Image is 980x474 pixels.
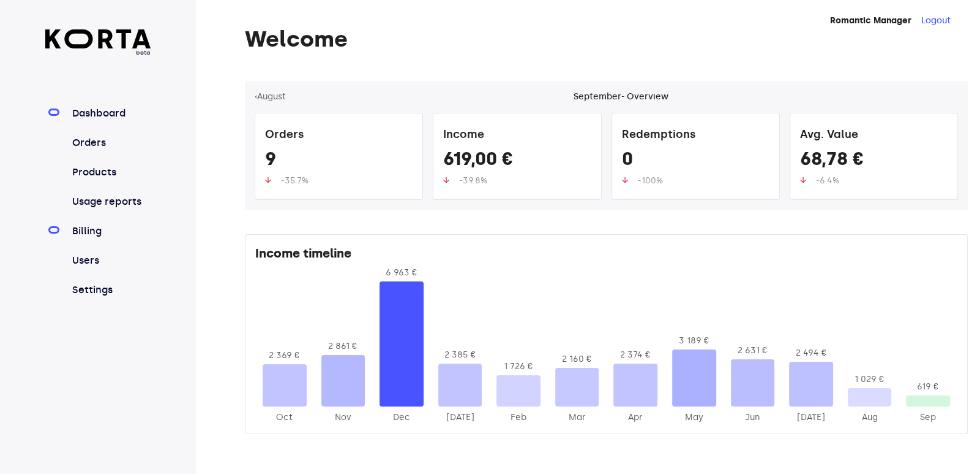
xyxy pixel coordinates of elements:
span: -39.8% [459,175,487,186]
div: 0 [622,148,769,175]
div: 2 631 € [731,345,775,357]
div: Orders [265,123,413,148]
h1: Welcome [245,27,968,52]
div: 619 € [906,381,950,393]
span: beta [45,48,151,57]
div: 9 [265,148,413,175]
img: up [265,177,271,183]
a: Usage reports [70,194,151,209]
div: 2025-Feb [496,411,540,424]
div: Redemptions [622,123,769,148]
a: Orders [70,136,151,150]
div: 2025-Jun [731,411,775,424]
div: 2 160 € [555,353,599,365]
div: 2 494 € [789,347,833,359]
a: Billing [70,224,151,239]
div: Income timeline [255,245,957,267]
div: 2024-Dec [380,411,424,424]
img: up [800,177,806,183]
img: up [622,177,628,183]
div: 68,78 € [800,148,948,175]
div: 2025-Jan [438,411,482,424]
div: 2025-Mar [555,411,599,424]
div: 2025-Aug [848,411,892,424]
div: 1 029 € [848,373,892,386]
a: Settings [70,283,151,297]
div: 2 374 € [613,349,657,361]
div: 1 726 € [496,361,540,373]
div: 2024-Oct [263,411,307,424]
div: 3 189 € [672,335,716,347]
div: 2 385 € [438,349,482,361]
div: 2025-Sep [906,411,950,424]
div: 2 369 € [263,350,307,362]
span: -35.7% [281,175,309,186]
span: -6.4% [816,175,839,186]
div: September - Overview [574,91,668,103]
a: Products [70,165,151,180]
div: 6 963 € [380,267,424,279]
img: Korta [45,29,151,48]
img: up [443,177,449,183]
div: 2025-Apr [613,411,657,424]
div: 2025-Jul [789,411,833,424]
span: -100% [638,175,663,186]
div: 2 861 € [321,340,365,353]
div: 2024-Nov [321,411,365,424]
a: Dashboard [70,106,151,121]
a: beta [45,29,151,57]
button: Logout [921,15,951,27]
div: Avg. Value [800,123,948,148]
strong: Romantic Manager [830,15,911,26]
div: 619,00 € [443,148,591,175]
a: Users [70,253,151,268]
div: 2025-May [672,411,716,424]
div: Income [443,123,591,148]
button: ‹August [255,91,286,103]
